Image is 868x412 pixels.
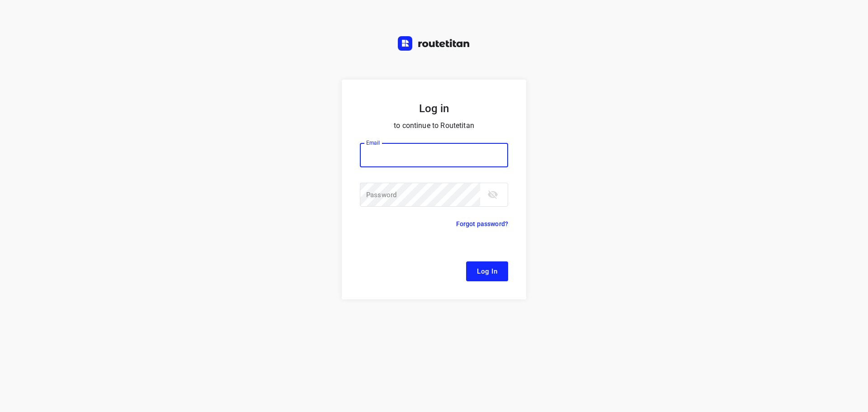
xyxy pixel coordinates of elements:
img: Routetitan [398,36,470,51]
h5: Log in [360,101,508,116]
p: Forgot password? [456,218,508,229]
button: Log In [466,261,508,281]
span: Log In [477,265,497,277]
p: to continue to Routetitan [360,119,508,132]
button: toggle password visibility [484,185,502,204]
